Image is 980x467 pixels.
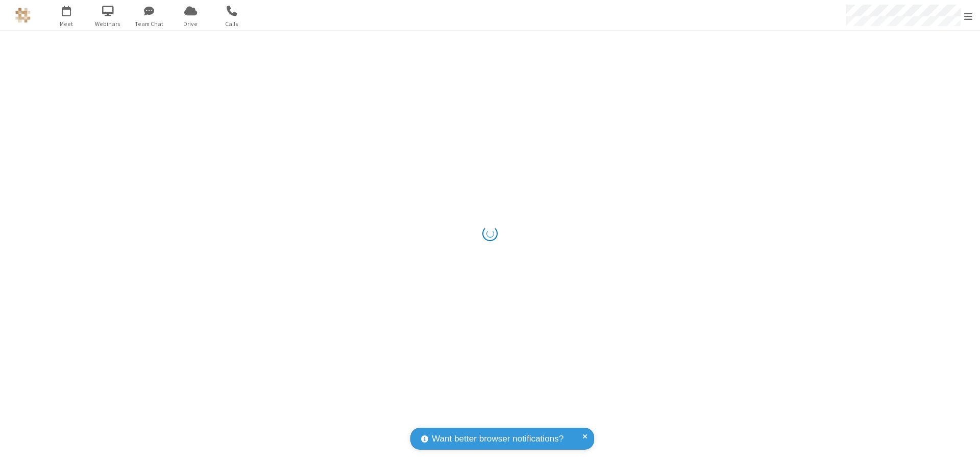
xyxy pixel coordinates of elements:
[89,19,127,29] span: Webinars
[130,19,168,29] span: Team Chat
[47,19,86,29] span: Meet
[213,19,251,29] span: Calls
[432,432,563,446] span: Want better browser notifications?
[15,8,31,23] img: QA Selenium DO NOT DELETE OR CHANGE
[171,19,210,29] span: Drive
